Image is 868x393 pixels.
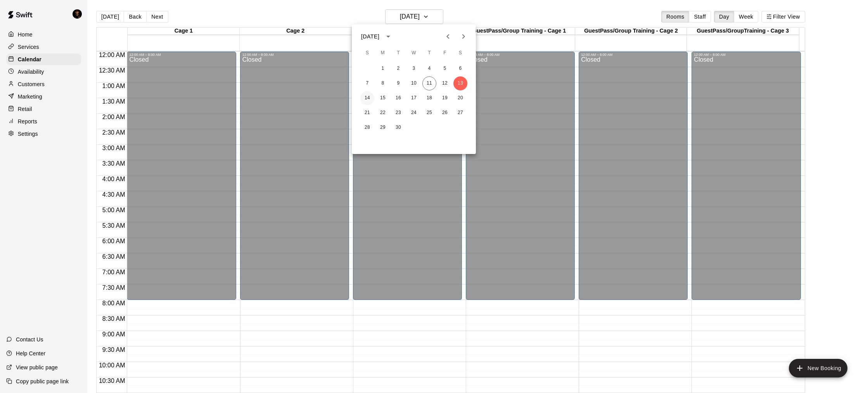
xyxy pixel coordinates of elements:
[453,45,467,61] span: Saturday
[438,62,452,76] button: 5
[453,62,467,76] button: 6
[453,91,467,105] button: 20
[407,45,421,61] span: Wednesday
[376,45,390,61] span: Monday
[422,106,436,120] button: 25
[438,45,452,61] span: Friday
[438,91,452,105] button: 19
[453,106,467,120] button: 27
[376,76,390,90] button: 8
[391,121,405,135] button: 30
[361,33,379,41] div: [DATE]
[422,91,436,105] button: 18
[440,29,456,44] button: Previous month
[407,106,421,120] button: 24
[360,121,374,135] button: 28
[438,106,452,120] button: 26
[391,45,405,61] span: Tuesday
[382,30,395,43] button: calendar view is open, switch to year view
[391,76,405,90] button: 9
[407,62,421,76] button: 3
[376,62,390,76] button: 1
[453,76,467,90] button: 13
[407,91,421,105] button: 17
[360,45,374,61] span: Sunday
[376,91,390,105] button: 15
[360,76,374,90] button: 7
[376,121,390,135] button: 29
[456,29,471,44] button: Next month
[360,106,374,120] button: 21
[422,62,436,76] button: 4
[438,76,452,90] button: 12
[391,62,405,76] button: 2
[422,76,436,90] button: 11
[360,91,374,105] button: 14
[391,106,405,120] button: 23
[422,45,436,61] span: Thursday
[407,76,421,90] button: 10
[376,106,390,120] button: 22
[391,91,405,105] button: 16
